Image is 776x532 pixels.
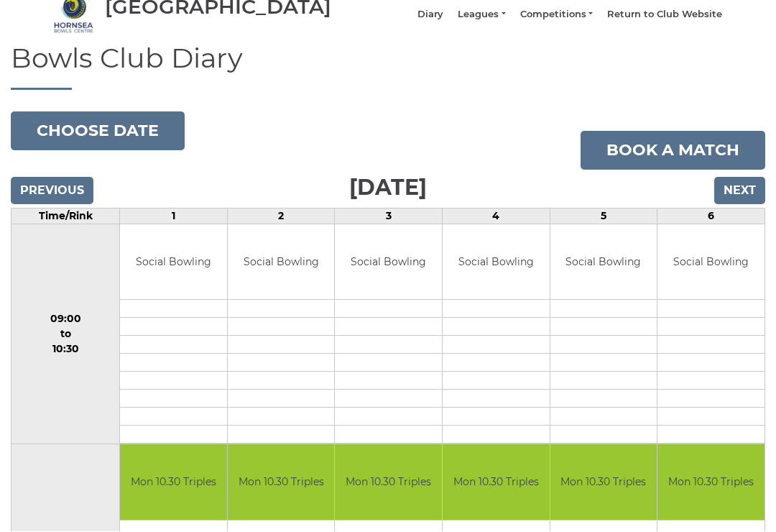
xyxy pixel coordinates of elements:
[550,225,657,301] td: Social Bowling
[657,445,765,520] td: Mon 10.30 Triples
[443,208,550,224] td: 4
[443,225,550,301] td: Social Bowling
[607,9,722,22] a: Return to Club Website
[228,225,335,301] td: Social Bowling
[228,445,335,520] td: Mon 10.30 Triples
[335,208,443,224] td: 3
[581,132,765,170] a: Book a match
[227,208,335,224] td: 2
[335,445,442,520] td: Mon 10.30 Triples
[657,225,765,301] td: Social Bowling
[458,9,505,22] a: Leagues
[11,208,120,224] td: Time/Rink
[657,208,765,224] td: 6
[11,178,93,205] input: Previous
[120,208,228,224] td: 1
[550,445,657,520] td: Mon 10.30 Triples
[550,208,657,224] td: 5
[417,9,443,22] a: Diary
[443,445,550,520] td: Mon 10.30 Triples
[335,225,442,301] td: Social Bowling
[120,445,227,520] td: Mon 10.30 Triples
[11,44,765,91] h1: Bowls Club Diary
[120,225,227,301] td: Social Bowling
[11,224,120,445] td: 09:00 to 10:30
[520,9,593,22] a: Competitions
[11,112,185,151] button: Choose date
[714,178,765,205] input: Next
